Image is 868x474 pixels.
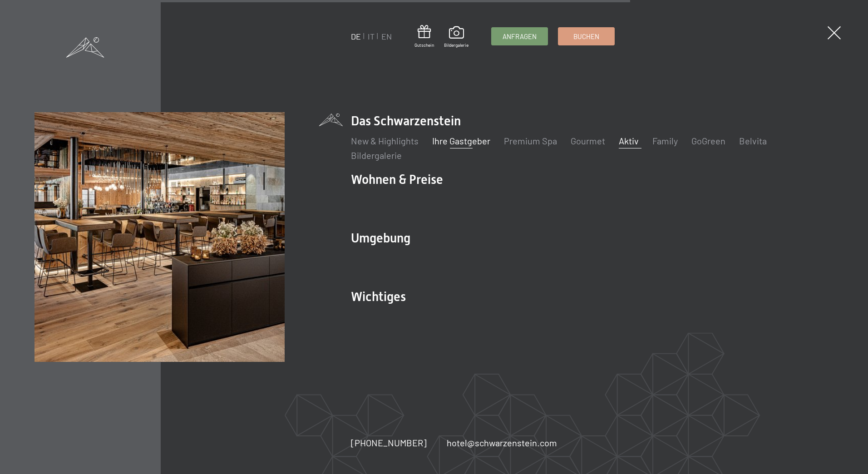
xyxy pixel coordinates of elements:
a: Gutschein [414,25,434,48]
span: Anfragen [503,32,537,41]
span: [PHONE_NUMBER] [351,437,427,448]
a: Bildergalerie [444,26,469,48]
a: hotel@schwarzenstein.com [447,436,557,449]
a: Bildergalerie [351,150,402,161]
a: Aktiv [619,135,639,146]
span: Bildergalerie [444,42,469,48]
a: Ihre Gastgeber [432,135,490,146]
a: GoGreen [691,135,725,146]
a: Premium Spa [504,135,557,146]
a: EN [381,31,392,41]
img: Unser Hotel im Ahrntal, Urlaubsrefugium für Wellnessfans und Aktive [35,112,285,362]
a: DE [351,31,361,41]
a: New & Highlights [351,135,419,146]
a: Belvita [739,135,767,146]
a: Family [652,135,678,146]
span: Buchen [573,32,599,41]
a: [PHONE_NUMBER] [351,436,427,449]
a: Buchen [558,28,614,45]
a: IT [368,31,375,41]
a: Anfragen [492,28,547,45]
a: Gourmet [571,135,605,146]
span: Gutschein [414,42,434,48]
